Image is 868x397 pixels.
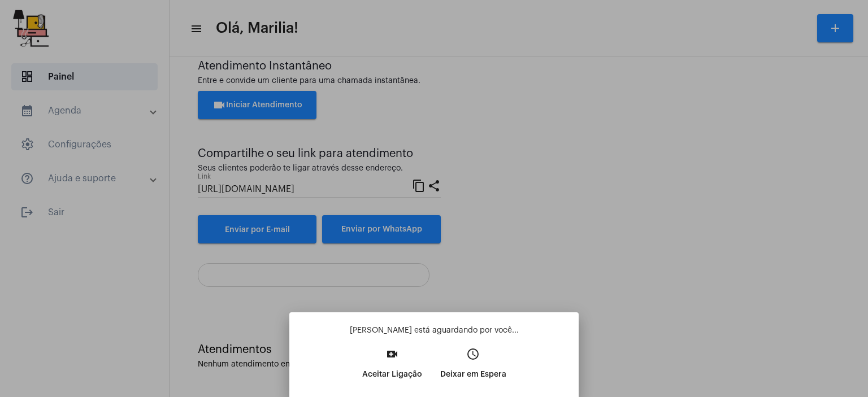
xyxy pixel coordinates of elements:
[298,325,570,336] p: [PERSON_NAME] está aguardando por você...
[466,347,480,361] mat-icon: access_time
[431,344,515,392] button: Deixar em Espera
[385,347,399,361] mat-icon: video_call
[440,364,506,385] p: Deixar em Espera
[362,364,422,385] p: Aceitar Ligação
[353,344,431,392] button: Aceitar Ligação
